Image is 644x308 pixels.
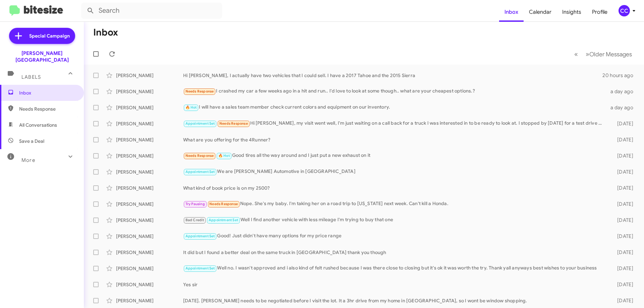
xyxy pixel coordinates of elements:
[183,200,606,208] div: Nope. She's my baby. I'm taking her on a road trip to [US_STATE] next week. Can't kill a Honda.
[606,249,639,256] div: [DATE]
[606,88,639,95] div: a day ago
[183,136,606,143] div: What are you offering for the 4Runner?
[185,202,205,206] span: Try Pausing
[557,2,587,22] a: Insights
[183,104,606,111] div: I will have a sales team member check current colors and equipment on our inventory.
[606,104,639,111] div: a day ago
[185,153,214,158] span: Needs Response
[93,27,118,38] h1: Inbox
[209,202,238,206] span: Needs Response
[19,138,44,144] span: Save a Deal
[218,153,230,158] span: 🔥 Hot
[574,50,578,58] span: «
[116,249,183,256] div: [PERSON_NAME]
[619,5,630,16] div: CC
[613,5,637,16] button: CC
[606,185,639,191] div: [DATE]
[185,266,215,270] span: Appointment Set
[183,185,606,191] div: What kind of book price is on my 2500?
[524,2,557,22] a: Calendar
[116,169,183,175] div: [PERSON_NAME]
[606,297,639,304] div: [DATE]
[185,234,215,238] span: Appointment Set
[116,297,183,304] div: [PERSON_NAME]
[606,217,639,224] div: [DATE]
[587,2,613,22] a: Profile
[21,74,41,80] span: Labels
[116,72,183,79] div: [PERSON_NAME]
[606,152,639,159] div: [DATE]
[185,121,215,126] span: Appointment Set
[183,87,606,95] div: I crashed my car a few weeks ago in a hit and run.. I'd love to look at some though.. what are yo...
[571,47,636,61] nav: Page navigation example
[183,232,606,240] div: Good! Just didn't have many options for my price range
[606,233,639,240] div: [DATE]
[183,72,602,79] div: Hi [PERSON_NAME], I actually have two vehicles that I could sell. I have a 2017 Tahoe and the 201...
[183,249,606,256] div: It did but I found a better deal on the same truck in [GEOGRAPHIC_DATA] thank you though
[116,265,183,272] div: [PERSON_NAME]
[116,104,183,111] div: [PERSON_NAME]
[586,50,589,58] span: »
[185,89,214,94] span: Needs Response
[116,136,183,143] div: [PERSON_NAME]
[183,152,606,160] div: Good tires all the way around and I just put a new exhaust on it
[116,120,183,127] div: [PERSON_NAME]
[116,281,183,288] div: [PERSON_NAME]
[209,218,238,222] span: Appointment Set
[19,89,76,96] span: Inbox
[606,281,639,288] div: [DATE]
[589,51,632,58] span: Older Messages
[183,281,606,288] div: Yes sir
[582,47,636,61] button: Next
[499,2,524,22] a: Inbox
[29,33,70,39] span: Special Campaign
[116,185,183,191] div: [PERSON_NAME]
[116,88,183,95] div: [PERSON_NAME]
[9,28,75,44] a: Special Campaign
[606,120,639,127] div: [DATE]
[183,216,606,224] div: Well I find another vehicle with less mileage I'm trying to buy that one
[606,169,639,175] div: [DATE]
[606,201,639,207] div: [DATE]
[116,201,183,207] div: [PERSON_NAME]
[570,47,582,61] button: Previous
[116,217,183,224] div: [PERSON_NAME]
[183,168,606,176] div: We are [PERSON_NAME] Automotive in [GEOGRAPHIC_DATA]
[183,120,606,127] div: Hi [PERSON_NAME], my visit went well, I'm just waiting on a call back for a truck I was intereste...
[116,152,183,159] div: [PERSON_NAME]
[606,265,639,272] div: [DATE]
[602,72,639,79] div: 20 hours ago
[185,105,197,110] span: 🔥 Hot
[19,122,57,128] span: All Conversations
[219,121,248,126] span: Needs Response
[183,264,606,272] div: Well no. I wasn't approved and i also kind of felt rushed because I was there close to closing bu...
[183,297,606,304] div: [DATE]. [PERSON_NAME] needs to be negotiated before I visit the lot. It a 3hr drive from my home ...
[185,218,204,222] span: Bad Credit
[19,106,76,112] span: Needs Response
[116,233,183,240] div: [PERSON_NAME]
[21,157,35,163] span: More
[606,136,639,143] div: [DATE]
[185,170,215,174] span: Appointment Set
[81,3,222,19] input: Search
